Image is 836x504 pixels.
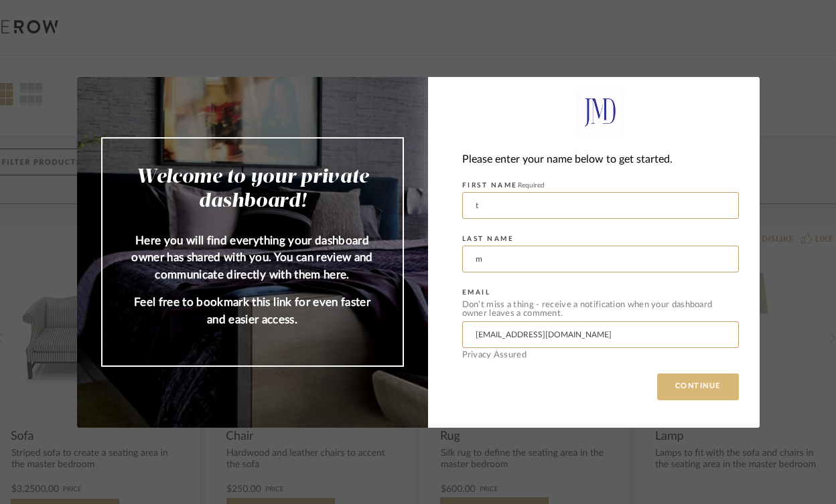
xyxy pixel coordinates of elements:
label: FIRST NAME [462,181,545,189]
button: CONTINUE [657,373,739,400]
div: Don’t miss a thing - receive a notification when your dashboard owner leaves a comment. [462,301,739,318]
input: Enter Email [462,321,739,348]
input: Enter First Name [462,192,739,219]
label: LAST NAME [462,235,514,243]
p: Here you will find everything your dashboard owner has shared with you. You can review and commun... [129,232,376,284]
div: Please enter your name below to get started. [462,151,739,169]
span: Required [518,182,545,189]
label: EMAIL [462,288,491,297]
input: Enter Last Name [462,246,739,272]
h2: Welcome to your private dashboard! [129,165,376,214]
p: Feel free to bookmark this link for even faster and easier access. [129,294,376,328]
div: Privacy Assured [462,351,739,359]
